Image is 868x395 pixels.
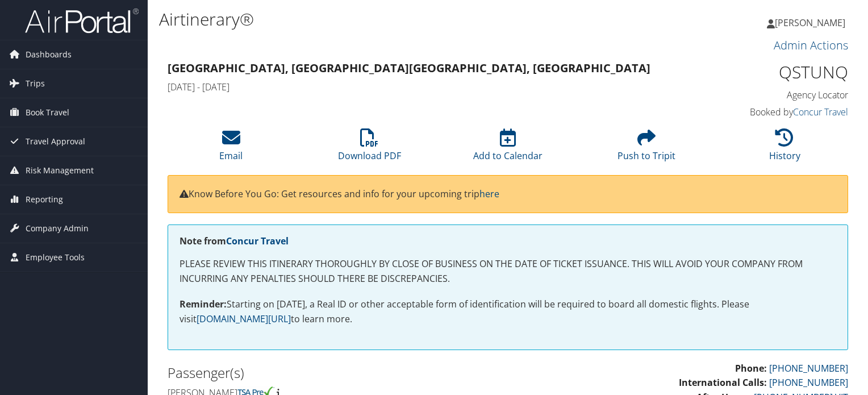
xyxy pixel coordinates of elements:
[679,376,767,389] strong: International Calls:
[769,135,800,162] a: History
[26,127,85,156] span: Travel Approval
[168,60,650,76] strong: [GEOGRAPHIC_DATA], [GEOGRAPHIC_DATA] [GEOGRAPHIC_DATA], [GEOGRAPHIC_DATA]
[793,106,848,118] a: Concur Travel
[774,38,848,53] a: Admin Actions
[26,214,89,243] span: Company Admin
[180,187,836,202] p: Know Before You Go: Get resources and info for your upcoming trip
[735,362,767,375] strong: Phone:
[197,313,291,325] a: [DOMAIN_NAME][URL]
[26,185,63,214] span: Reporting
[769,362,848,375] a: [PHONE_NUMBER]
[159,7,624,31] h1: Airtinerary®
[226,235,289,247] a: Concur Travel
[479,188,499,200] a: here
[168,81,674,93] h4: [DATE] - [DATE]
[219,135,243,162] a: Email
[180,298,227,310] strong: Reminder:
[617,135,675,162] a: Push to Tripit
[25,7,139,34] img: airportal-logo.png
[338,135,401,162] a: Download PDF
[691,60,848,84] h1: QSTUNQ
[26,243,85,272] span: Employee Tools
[180,297,836,326] p: Starting on [DATE], a Real ID or other acceptable form of identification will be required to boar...
[180,257,836,286] p: PLEASE REVIEW THIS ITINERARY THOROUGHLY BY CLOSE OF BUSINESS ON THE DATE OF TICKET ISSUANCE. THIS...
[691,89,848,101] h4: Agency Locator
[168,363,499,382] h2: Passenger(s)
[769,376,848,389] a: [PHONE_NUMBER]
[775,16,845,29] span: [PERSON_NAME]
[26,156,94,185] span: Risk Management
[691,106,848,118] h4: Booked by
[26,40,72,69] span: Dashboards
[180,235,289,247] strong: Note from
[26,69,45,98] span: Trips
[26,98,69,127] span: Book Travel
[767,6,857,40] a: [PERSON_NAME]
[473,135,542,162] a: Add to Calendar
